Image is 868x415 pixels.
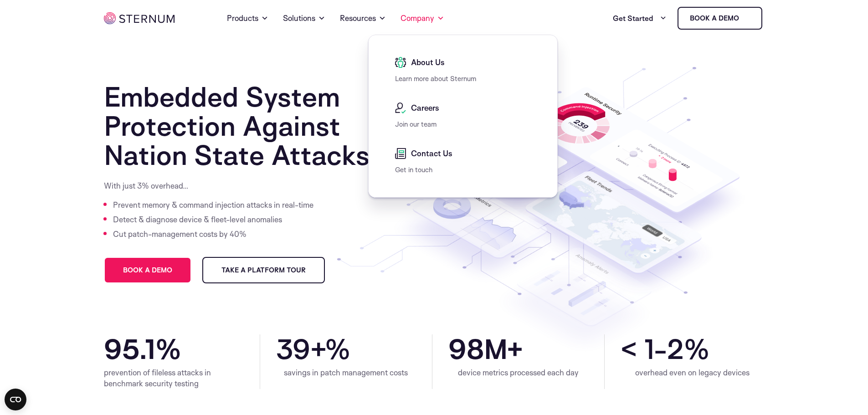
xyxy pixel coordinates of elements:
div: device metrics processed each day [448,367,588,378]
h1: Embedded System Protection Against Nation State Attacks [104,82,416,169]
li: Detect & diagnose device & fleet-level anomalies [113,212,316,227]
img: sternum iot [104,12,175,24]
a: Book a demo [678,7,762,30]
a: Solutions [283,2,325,35]
a: Products [227,2,268,35]
span: % [684,334,764,364]
span: Careers [409,102,439,113]
li: Cut patch-management costs by 40% [113,227,316,241]
button: Open CMP widget [5,389,26,410]
span: Contact Us [409,148,452,159]
span: 95.1 [104,334,155,364]
p: With just 3% overhead… [104,180,316,191]
div: savings in patch management costs [276,367,416,378]
li: Prevent memory & command injection attacks in real-time [113,198,316,212]
span: 39 [276,334,310,364]
a: Get Started [613,9,667,27]
a: Careers [395,102,535,113]
span: About Us [409,57,445,68]
a: Book a demo [104,257,191,283]
span: 2 [667,334,684,364]
a: About Us [395,57,535,68]
div: overhead even on legacy devices [621,367,764,378]
a: Learn more about Sternum [395,74,476,83]
a: Get in touch [395,165,432,174]
span: Book a demo [123,267,172,273]
a: Company [401,2,444,35]
a: Resources [340,2,386,35]
a: Contact Us [395,148,535,159]
span: Take a Platform Tour [221,267,306,273]
span: < 1- [621,334,667,364]
span: % [155,334,244,364]
span: M+ [484,334,588,364]
img: sternum iot [743,15,750,22]
a: Join our team [395,120,437,128]
div: prevention of fileless attacks in benchmark security testing [104,367,244,389]
span: +% [310,334,416,364]
a: Take a Platform Tour [202,257,325,283]
span: 98 [448,334,484,364]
